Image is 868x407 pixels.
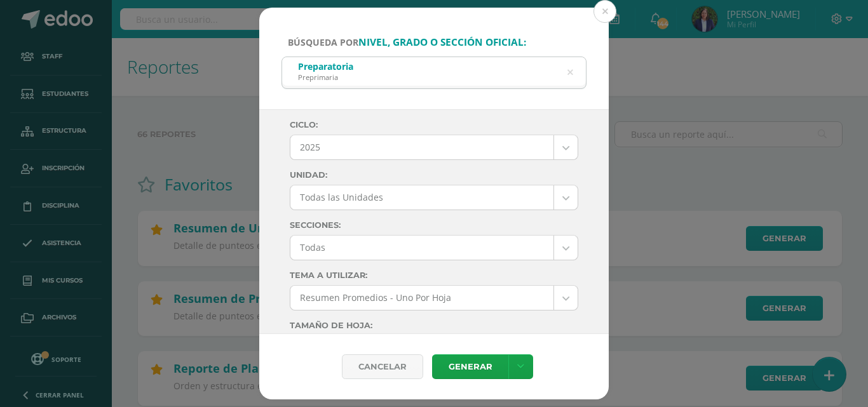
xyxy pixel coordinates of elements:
div: Preparatoria [298,60,353,72]
a: Generar [432,354,508,379]
label: Tema a Utilizar: [290,270,578,280]
strong: nivel, grado o sección oficial: [358,36,526,49]
div: Preprimaria [298,72,353,82]
span: Búsqueda por [288,36,526,48]
label: Tamaño de hoja: [290,321,578,330]
span: 2025 [300,135,544,159]
div: Cancelar [342,354,423,379]
input: ej. Primero primaria, etc. [282,57,586,88]
a: 2025 [290,135,578,159]
a: Todas [290,236,578,260]
label: Unidad: [290,170,578,180]
span: Resumen Promedios - Uno Por Hoja [300,286,544,310]
span: Todas [300,236,544,260]
span: Todas las Unidades [300,185,544,210]
a: Resumen Promedios - Uno Por Hoja [290,286,578,310]
a: Todas las Unidades [290,185,578,210]
label: Ciclo: [290,120,578,130]
label: Secciones: [290,220,578,230]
